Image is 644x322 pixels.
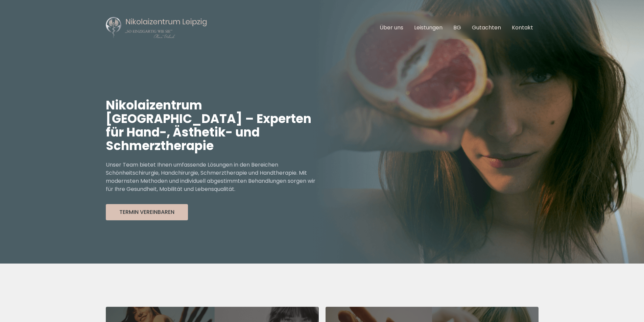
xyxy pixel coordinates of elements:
[106,204,188,220] button: Termin Vereinbaren
[472,24,501,31] a: Gutachten
[512,24,533,31] a: Kontakt
[106,16,207,39] img: Nikolaizentrum Leipzig Logo
[414,24,443,31] a: Leistungen
[380,24,403,31] a: Über uns
[106,99,322,153] h1: Nikolaizentrum [GEOGRAPHIC_DATA] – Experten für Hand-, Ästhetik- und Schmerztherapie
[106,161,322,193] p: Unser Team bietet Ihnen umfassende Lösungen in den Bereichen Schönheitschirurgie, Handchirurgie, ...
[453,24,461,31] a: BG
